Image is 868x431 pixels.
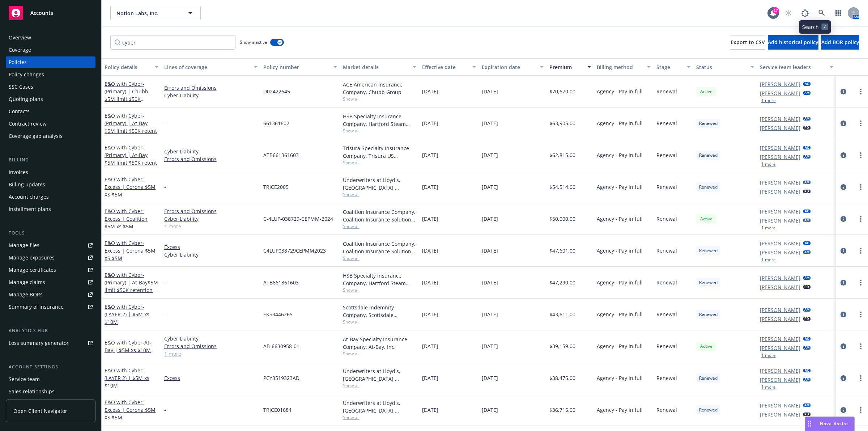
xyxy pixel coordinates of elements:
div: Underwriters at Lloyd's, [GEOGRAPHIC_DATA], [PERSON_NAME] of London, CRC Group [343,176,417,191]
a: Excess [164,243,258,251]
a: circleInformation [839,183,848,191]
span: [DATE] [422,342,438,350]
span: Agency - Pay in full [597,151,643,159]
span: Renewal [656,247,677,254]
a: Billing updates [6,179,95,190]
a: more [856,310,865,319]
span: Renewal [656,310,677,318]
span: Renewed [699,184,718,190]
span: [DATE] [422,215,438,223]
a: E&O with Cyber [105,367,149,389]
span: $38,475.00 [549,374,575,382]
a: Search [814,6,829,20]
span: $70,670.00 [549,88,575,95]
span: 661361602 [263,119,289,127]
span: [DATE] [482,247,498,254]
span: - [164,119,166,127]
a: Start snowing [781,6,796,20]
span: Show inactive [240,39,267,45]
div: Account settings [6,363,95,371]
span: Agency - Pay in full [597,183,643,191]
span: Show all [343,191,417,198]
span: - Excess | Corona $5M XS $5M [105,399,156,421]
a: Service team [6,373,95,385]
span: Manage exposures [6,252,95,263]
a: Manage certificates [6,264,95,276]
button: 1 more [761,353,776,358]
span: Renewed [699,311,718,318]
span: Show all [343,96,417,102]
a: circleInformation [839,342,848,351]
div: Manage exposures [9,252,55,263]
div: Drag to move [805,417,814,431]
button: Effective date [419,58,479,76]
span: $54,514.00 [549,183,575,191]
div: Manage certificates [9,264,56,276]
button: Service team leaders [757,58,837,76]
a: E&O with Cyber [105,339,151,354]
div: Account charges [9,191,49,203]
span: Agency - Pay in full [597,88,643,95]
span: [DATE] [422,119,438,127]
span: Agency - Pay in full [597,342,643,350]
a: more [856,406,865,414]
button: Export to CSV [731,35,765,50]
a: Contacts [6,106,95,117]
div: Invoices [9,166,28,178]
div: Billing method [597,63,643,71]
a: Coverage gap analysis [6,130,95,142]
span: AB-6630958-01 [263,342,299,350]
a: E&O with Cyber [105,80,148,110]
a: [PERSON_NAME] [760,402,800,409]
div: Coverage gap analysis [9,130,63,142]
a: [PERSON_NAME] [760,144,800,152]
span: Active [699,88,714,95]
span: [DATE] [422,374,438,382]
span: $39,159.00 [549,342,575,350]
button: Expiration date [479,58,546,76]
span: $47,601.00 [549,247,575,254]
span: - Excess | Corona $5M XS $5M [105,176,156,198]
div: ACE American Insurance Company, Chubb Group [343,81,417,96]
div: Market details [343,63,409,71]
span: - Excess | Coalition $5M xs $5M [105,208,148,230]
div: Sales relationships [9,386,55,397]
span: Renewal [656,151,677,159]
button: 1 more [761,226,776,230]
button: Stage [654,58,693,76]
span: ATB661361603 [263,279,299,286]
a: Summary of insurance [6,301,95,313]
div: Manage files [9,240,39,251]
button: Lines of coverage [161,58,260,76]
a: Excess [164,374,258,382]
div: Lines of coverage [164,63,250,71]
span: - At-Bay | $5M xs $10M [105,339,151,354]
span: [DATE] [482,151,498,159]
span: - [164,279,166,286]
span: [DATE] [482,119,498,127]
span: - Excess | Corona $5M XS $5M [105,240,156,262]
span: Agency - Pay in full [597,215,643,223]
div: Overview [9,32,31,43]
a: more [856,278,865,287]
span: $47,290.00 [549,279,575,286]
span: Active [699,216,714,222]
a: Overview [6,32,95,43]
span: Agency - Pay in full [597,279,643,286]
a: Account charges [6,191,95,203]
a: circleInformation [839,87,848,96]
a: [PERSON_NAME] [760,411,800,418]
span: - (Primary) | At-Bay $5M limit $50K retent [105,144,157,166]
div: Billing [6,156,95,164]
a: more [856,215,865,223]
a: [PERSON_NAME] [760,274,800,282]
div: Expiration date [482,63,536,71]
button: Notion Labs, Inc. [110,6,201,20]
span: Show all [343,128,417,134]
span: Show all [343,351,417,357]
div: Policy changes [9,69,44,80]
span: TRICE01684 [263,406,292,414]
span: C-4LUP-038729-CEPMM-2024 [263,215,333,223]
a: [PERSON_NAME] [760,208,800,215]
a: [PERSON_NAME] [760,153,800,161]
